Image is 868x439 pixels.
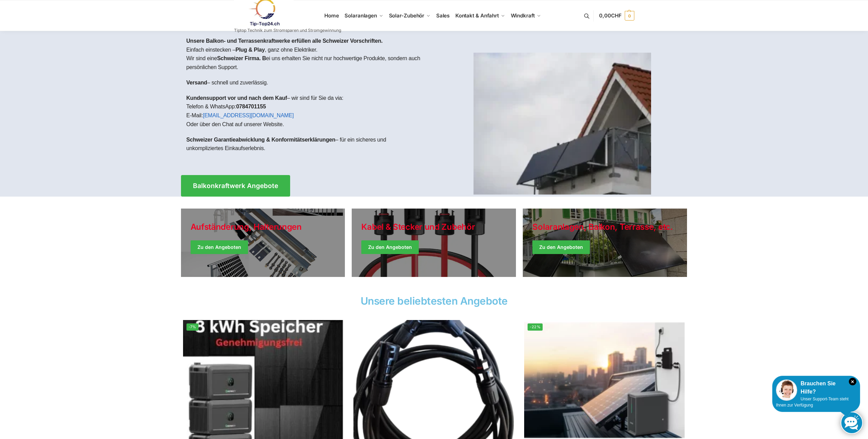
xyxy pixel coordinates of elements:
div: Brauchen Sie Hilfe? [776,380,856,396]
span: Windkraft [511,12,535,19]
img: Home 1 [474,53,651,195]
a: Sales [433,0,452,31]
a: Kontakt & Anfahrt [452,0,508,31]
a: Winter Jackets [523,209,687,277]
strong: 0784701155 [236,104,266,109]
strong: Kundensupport vor und nach dem Kauf [186,95,287,101]
p: Tiptop Technik zum Stromsparen und Stromgewinnung [234,28,341,32]
span: Solar-Zubehör [389,12,425,19]
span: Kontakt & Anfahrt [455,12,499,19]
p: Wir sind eine ei uns erhalten Sie nicht nur hochwertige Produkte, sondern auch persönlichen Support. [186,54,429,71]
a: Holiday Style [352,209,516,277]
strong: Plug & Play [235,47,265,53]
span: CHF [611,12,622,19]
p: – für ein sicheres und unkompliziertes Einkaufserlebnis. [186,135,429,153]
div: Einfach einstecken – , ganz ohne Elektriker. [181,31,434,165]
a: Solar-Zubehör [386,0,433,31]
span: Balkonkraftwerk Angebote [193,183,278,189]
strong: Schweizer Firma. B [217,55,266,61]
h2: Unsere beliebtesten Angebote [181,296,687,306]
span: Unser Support-Team steht Ihnen zur Verfügung [776,397,848,408]
strong: Schweizer Garantieabwicklung & Konformitätserklärungen [186,137,336,143]
a: Balkonkraftwerk Angebote [181,175,290,197]
p: – wir sind für Sie da via: Telefon & WhatsApp: E-Mail: Oder über den Chat auf unserer Website. [186,94,429,129]
img: Customer service [776,380,797,401]
p: – schnell und zuverlässig. [186,78,429,87]
i: Schließen [849,378,856,385]
span: Sales [436,12,450,19]
a: [EMAIL_ADDRESS][DOMAIN_NAME] [203,112,294,118]
span: 0 [625,11,634,21]
span: Solaranlagen [345,12,377,19]
a: Solaranlagen [342,0,386,31]
a: 0,00CHF 0 [599,5,634,26]
strong: Versand [186,80,207,85]
span: 0,00 [599,12,621,19]
strong: Unsere Balkon- und Terrassenkraftwerke erfüllen alle Schweizer Vorschriften. [186,38,383,44]
a: Holiday Style [181,209,345,277]
a: Windkraft [508,0,544,31]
